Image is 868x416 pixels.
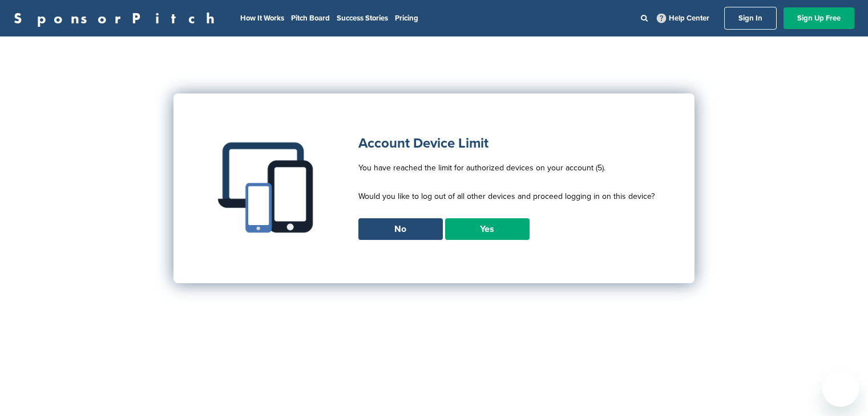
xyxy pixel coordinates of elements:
[724,7,777,30] a: Sign In
[291,14,330,23] a: Pitch Board
[395,14,418,23] a: Pricing
[655,11,712,25] a: Help Center
[213,133,322,242] img: Multiple devices
[358,218,443,240] a: No
[445,218,530,240] a: Yes
[358,161,655,218] p: You have reached the limit for authorized devices on your account (5). Would you like to log out ...
[822,370,859,407] iframe: Button to launch messaging window
[14,11,222,26] a: SponsorPitch
[337,14,388,23] a: Success Stories
[358,133,655,154] h1: Account Device Limit
[240,14,284,23] a: How It Works
[784,7,854,29] a: Sign Up Free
